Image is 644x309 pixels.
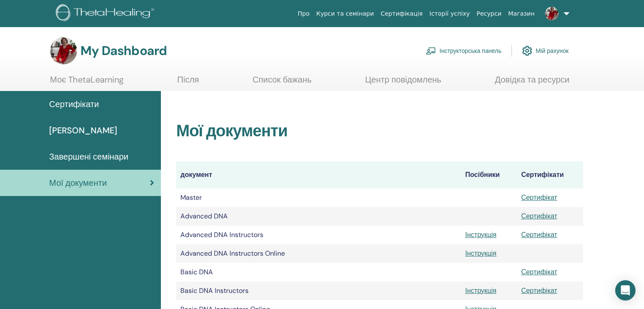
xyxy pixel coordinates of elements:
[49,98,99,110] span: Сертифікати
[313,6,377,22] a: Курси та семінари
[473,6,505,22] a: Ресурси
[426,41,501,60] a: Інструкторська панель
[426,47,436,55] img: chalkboard-teacher.svg
[465,230,497,239] a: Інструкція
[50,74,124,91] a: Моє ThetaLearning
[49,124,117,137] span: [PERSON_NAME]
[176,161,461,188] th: документ
[252,74,312,91] a: Список бажань
[176,226,461,244] td: Advanced DNA Instructors
[615,280,636,301] div: Open Intercom Messenger
[465,286,497,295] a: Інструкція
[522,41,569,60] a: Мій рахунок
[294,6,313,22] a: Про
[176,207,461,226] td: Advanced DNA
[505,6,538,22] a: Магазин
[521,230,557,239] a: Сертифікат
[522,44,532,58] img: cog.svg
[426,6,473,22] a: Історії успіху
[521,212,557,221] a: Сертифікат
[377,6,426,22] a: Сертифікація
[56,4,157,23] img: logo.png
[521,193,557,202] a: Сертифікат
[49,177,107,189] span: Мої документи
[50,37,77,64] img: default.jpg
[545,7,558,20] img: default.jpg
[521,268,557,276] a: Сертифікат
[176,281,461,300] td: Basic DNA Instructors
[517,161,583,188] th: Сертифікати
[177,74,199,91] a: Після
[176,263,461,281] td: Basic DNA
[461,161,517,188] th: Посібники
[176,188,461,207] td: Master
[49,150,128,163] span: Завершені семінари
[365,74,441,91] a: Центр повідомлень
[176,244,461,263] td: Advanced DNA Instructors Online
[80,43,167,58] h3: My Dashboard
[521,286,557,295] a: Сертифікат
[495,74,569,91] a: Довідка та ресурси
[176,121,583,141] h2: Мої документи
[465,249,497,258] a: Інструкція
